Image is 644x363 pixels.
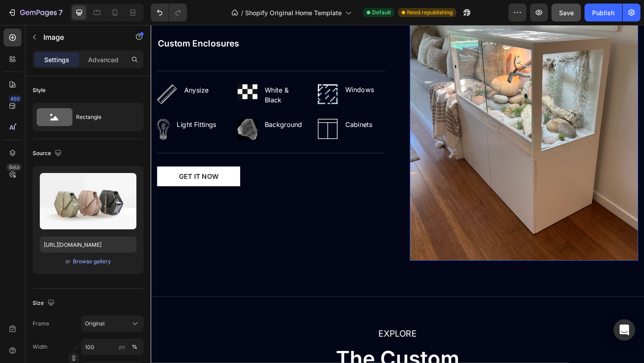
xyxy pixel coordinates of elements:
p: EXPLORE [115,329,422,343]
div: Size [33,297,56,309]
p: Cabinets [211,103,241,114]
div: Source [33,148,64,160]
div: % [132,343,137,351]
div: Style [33,86,46,94]
p: Settings [44,55,69,64]
button: Publish [585,4,622,21]
p: 7 [59,7,63,18]
button: GET IT NOW [7,154,97,175]
span: / [241,8,243,17]
span: Need republishing [407,8,453,17]
div: Publish [592,8,614,17]
div: Open Intercom Messenger [614,319,635,341]
img: Alt Image [182,64,203,86]
p: Windows [211,65,242,75]
p: Background [124,103,165,114]
p: Advanced [88,55,119,64]
input: px% [81,339,144,355]
span: or [65,256,71,267]
div: Undo/Redo [151,4,187,21]
img: Alt Image [94,102,116,125]
div: Rectangle [76,107,131,127]
span: Save [559,9,574,17]
button: Save [551,4,581,21]
img: Alt Image [182,102,203,124]
button: 7 [4,4,67,21]
p: Light Fittings [28,103,71,114]
button: Browse gallery [72,257,111,266]
button: % [117,342,127,352]
input: https://example.com/image.jpg [40,236,136,253]
div: 450 [8,95,21,102]
div: Browse gallery [73,257,111,266]
div: GET IT NOW [30,159,73,170]
img: preview-image [40,173,136,229]
div: Beta [7,164,21,171]
button: px [129,342,140,352]
p: Image [43,32,119,42]
label: Frame [33,320,49,328]
label: Width [33,343,47,351]
span: Shopify Original Home Template [245,8,342,17]
button: Original [81,316,144,332]
div: px [119,343,125,351]
iframe: Design area [151,25,644,363]
img: Alt Image [7,102,20,125]
span: Default [372,8,391,17]
span: Original [85,320,105,328]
